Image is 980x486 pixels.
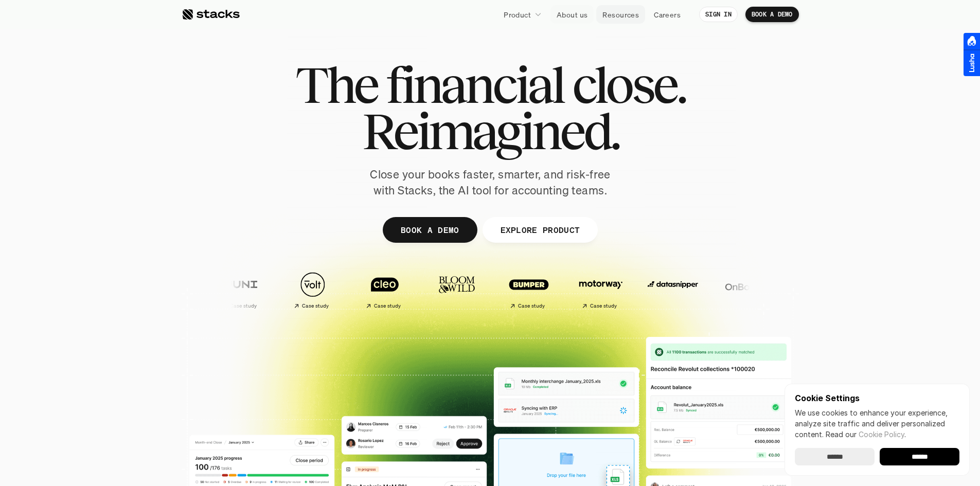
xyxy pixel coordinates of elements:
[596,5,645,24] a: Resources
[348,266,415,313] a: Case study
[572,62,685,108] span: close.
[859,430,904,439] a: Cookie Policy
[745,7,799,22] a: BOOK A DEMO
[204,266,271,313] a: Case study
[648,5,687,24] a: Careers
[276,266,343,313] a: Case study
[492,266,559,313] a: Case study
[752,11,793,18] p: BOOK A DEMO
[654,9,681,20] p: Careers
[362,108,618,154] span: Reimagined.
[795,394,959,402] p: Cookie Settings
[826,430,906,439] span: Read our .
[362,167,619,199] p: Close your books faster, smarter, and risk-free with Stacks, the AI tool for accounting teams.
[564,266,631,313] a: Case study
[382,217,477,243] a: BOOK A DEMO
[227,303,254,309] h2: Case study
[500,222,580,237] p: EXPLORE PRODUCT
[515,303,542,309] h2: Case study
[295,62,377,108] span: The
[699,7,738,22] a: SIGN IN
[550,5,594,24] a: About us
[371,303,398,309] h2: Case study
[504,9,531,20] p: Product
[795,407,959,440] p: We use cookies to enhance your experience, analyze site traffic and deliver personalized content.
[602,9,639,20] p: Resources
[705,11,732,18] p: SIGN IN
[386,62,563,108] span: financial
[482,217,598,243] a: EXPLORE PRODUCT
[557,9,587,20] p: About us
[587,303,614,309] h2: Case study
[400,222,459,237] p: BOOK A DEMO
[299,303,326,309] h2: Case study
